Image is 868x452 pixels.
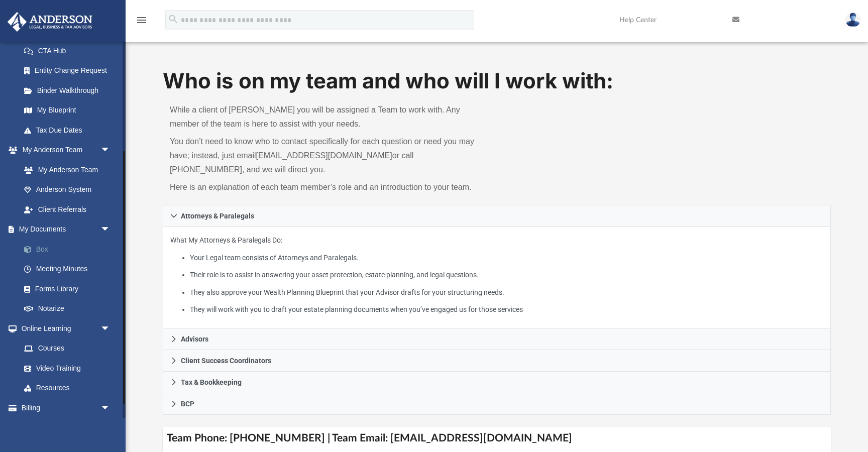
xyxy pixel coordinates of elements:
[14,358,116,378] a: Video Training
[14,378,121,398] a: Resources
[181,379,242,386] span: Tax & Bookkeeping
[168,14,179,25] i: search
[163,66,831,96] h1: Who is on my team and who will I work with:
[14,41,126,61] a: CTA Hub
[14,100,121,121] a: My Blueprint
[100,398,121,418] span: arrow_drop_down
[163,427,831,449] h4: Team Phone: [PHONE_NUMBER] | Team Email: [EMAIL_ADDRESS][DOMAIN_NAME]
[14,160,116,180] a: My Anderson Team
[163,227,831,329] div: Attorneys & Paralegals
[7,398,126,418] a: Billingarrow_drop_down
[170,103,490,131] p: While a client of [PERSON_NAME] you will be assigned a Team to work with. Any member of the team ...
[256,151,392,160] a: [EMAIL_ADDRESS][DOMAIN_NAME]
[14,80,126,100] a: Binder Walkthrough
[14,279,121,299] a: Forms Library
[190,269,823,281] li: Their role is to assist in answering your asset protection, estate planning, and legal questions.
[14,338,121,359] a: Courses
[14,61,126,81] a: Entity Change Request
[190,252,823,264] li: Your Legal team consists of Attorneys and Paralegals.
[7,418,126,438] a: Events Calendar
[163,205,831,227] a: Attorneys & Paralegals
[14,199,121,219] a: Client Referrals
[136,14,148,26] i: menu
[7,219,126,240] a: My Documentsarrow_drop_down
[181,400,194,407] span: BCP
[163,372,831,393] a: Tax & Bookkeeping
[136,19,148,26] a: menu
[100,140,121,161] span: arrow_drop_down
[14,299,126,319] a: Notarize
[181,212,254,219] span: Attorneys & Paralegals
[190,286,823,299] li: They also approve your Wealth Planning Blueprint that your Advisor drafts for your structuring ne...
[14,120,126,140] a: Tax Due Dates
[845,13,860,27] img: User Pic
[7,140,121,160] a: My Anderson Teamarrow_drop_down
[14,180,121,200] a: Anderson System
[100,318,121,339] span: arrow_drop_down
[163,393,831,415] a: BCP
[14,259,126,279] a: Meeting Minutes
[5,12,95,32] img: Anderson Advisors Platinum Portal
[170,234,823,316] p: What My Attorneys & Paralegals Do:
[14,239,126,259] a: Box
[163,350,831,372] a: Client Success Coordinators
[170,180,490,194] p: Here is an explanation of each team member’s role and an introduction to your team.
[190,303,823,316] li: They will work with you to draft your estate planning documents when you’ve engaged us for those ...
[100,219,121,240] span: arrow_drop_down
[181,335,208,343] span: Advisors
[170,135,490,177] p: You don’t need to know who to contact specifically for each question or need you may have; instea...
[7,318,121,338] a: Online Learningarrow_drop_down
[181,357,271,364] span: Client Success Coordinators
[163,328,831,350] a: Advisors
